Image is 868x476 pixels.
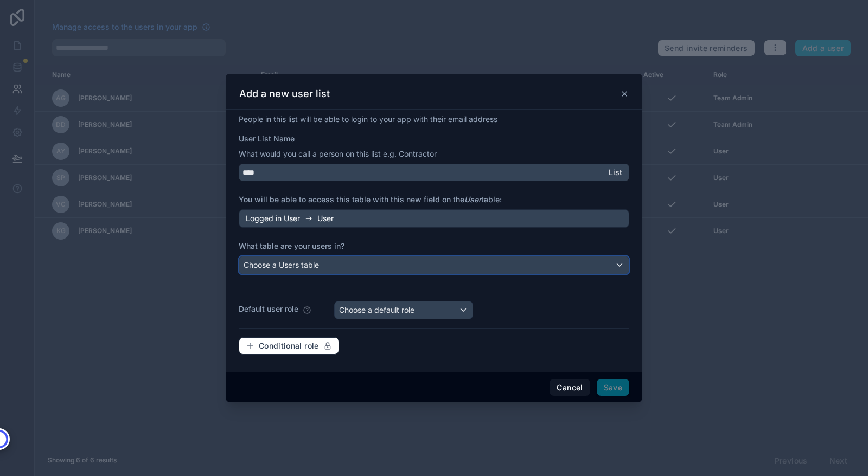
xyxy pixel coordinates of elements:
[239,195,502,204] span: You will be able to access this table with this new field on the table:
[550,379,590,396] button: Cancel
[239,241,629,252] label: What table are your users in?
[239,114,629,125] p: People in this list will be able to login to your app with their email address
[239,149,629,159] p: What would you call a person on this list e.g. Contractor
[259,341,319,351] span: Conditional role
[239,133,295,144] label: User List Name
[239,164,602,181] input: display-name
[339,305,414,314] span: Choose a default role
[317,213,334,224] span: User
[239,304,298,314] label: Default user role
[239,87,330,100] h3: Add a new user list
[609,168,622,177] span: List
[239,256,629,274] button: Choose a Users table
[464,195,481,204] em: User
[239,337,339,355] button: Conditional role
[334,301,473,319] button: Choose a default role
[246,213,300,224] span: Logged in User
[244,260,319,269] span: Choose a Users table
